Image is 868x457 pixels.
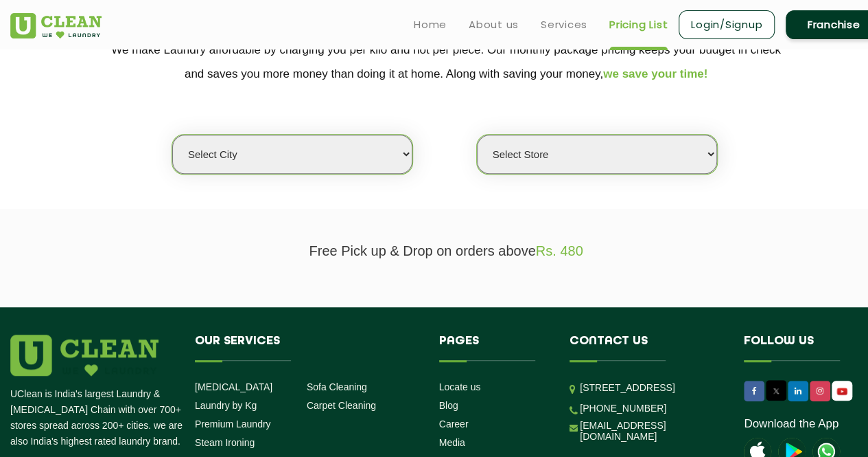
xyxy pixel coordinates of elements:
img: logo.png [10,335,159,376]
a: [MEDICAL_DATA] [195,381,272,392]
span: Rs. 480 [536,243,583,258]
a: Media [439,437,465,448]
a: [PHONE_NUMBER] [580,403,666,414]
a: About us [469,16,519,33]
a: Login/Signup [679,10,775,39]
span: we save your time! [603,67,707,80]
a: [EMAIL_ADDRESS][DOMAIN_NAME] [580,420,723,442]
a: Carpet Cleaning [307,400,376,411]
img: UClean Laundry and Dry Cleaning [833,384,851,399]
a: Locate us [439,381,481,392]
a: Sofa Cleaning [307,381,367,392]
a: Career [439,419,469,430]
a: Blog [439,400,458,411]
h4: Follow us [744,335,865,361]
a: Download the App [744,417,838,431]
img: UClean Laundry and Dry Cleaning [10,13,102,38]
a: Premium Laundry [195,419,271,430]
h4: Contact us [570,335,723,361]
a: Laundry by Kg [195,400,257,411]
a: Steam Ironing [195,437,255,448]
p: [STREET_ADDRESS] [580,380,723,396]
h4: Our Services [195,335,419,361]
p: UClean is India's largest Laundry & [MEDICAL_DATA] Chain with over 700+ stores spread across 200+... [10,386,185,449]
a: Home [414,16,447,33]
a: Services [541,16,587,33]
a: Pricing List [609,16,668,33]
h4: Pages [439,335,550,361]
